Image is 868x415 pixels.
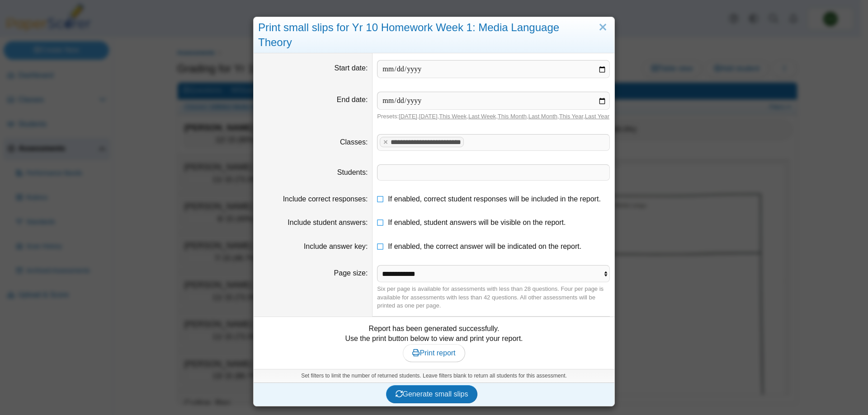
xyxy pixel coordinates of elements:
[439,113,467,120] a: This Week
[340,138,368,146] label: Classes
[403,344,465,362] a: Print report
[559,113,584,120] a: This Year
[377,285,610,310] div: Six per page is available for assessments with less than 28 questions. Four per page is available...
[334,269,368,277] label: Page size
[283,195,368,203] label: Include correct responses
[528,113,557,120] a: Last Month
[388,219,566,226] span: If enabled, student answers will be visible on the report.
[377,112,610,121] div: Presets: , , , , , , ,
[377,134,610,150] tags: ​
[254,17,614,53] div: Print small slips for Yr 10 Homework Week 1: Media Language Theory
[585,113,609,120] a: Last Year
[419,113,438,120] a: [DATE]
[377,164,610,181] tags: ​
[412,349,455,357] span: Print report
[337,168,368,176] label: Students
[399,113,417,120] a: [DATE]
[258,324,610,362] div: Report has been generated successfully. Use the print button below to view and print your report.
[382,139,389,145] x: remove tag
[396,390,468,398] span: Generate small slips
[388,195,601,203] span: If enabled, correct student responses will be included in the report.
[304,242,368,250] label: Include answer key
[498,113,527,120] a: This Month
[596,20,610,35] a: Close
[337,96,368,103] label: End date
[254,369,614,382] div: Set filters to limit the number of returned students. Leave filters blank to return all students ...
[468,113,496,120] a: Last Week
[335,64,368,72] label: Start date
[386,385,478,403] button: Generate small slips
[388,242,581,250] span: If enabled, the correct answer will be indicated on the report.
[288,219,368,226] label: Include student answers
